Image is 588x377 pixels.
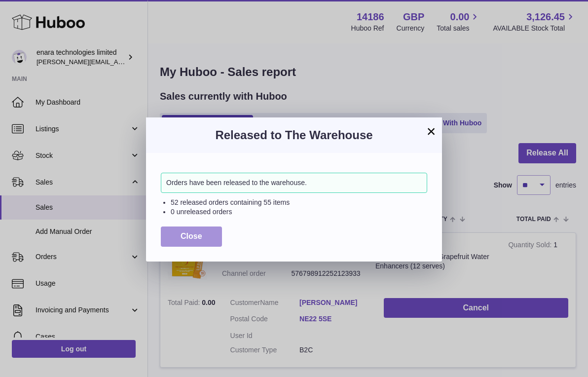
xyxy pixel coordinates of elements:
[171,198,427,207] li: 52 released orders containing 55 items
[161,173,427,193] div: Orders have been released to the warehouse.
[161,127,427,143] h3: Released to The Warehouse
[181,232,202,240] span: Close
[425,125,437,137] button: ×
[161,226,222,247] button: Close
[171,207,427,217] li: 0 unreleased orders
